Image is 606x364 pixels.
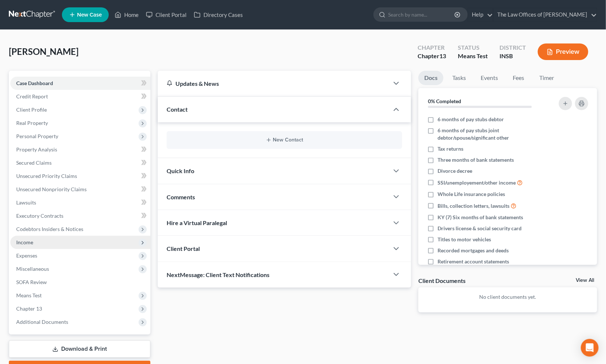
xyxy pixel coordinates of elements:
span: SSI/unemployement/other income [438,179,516,186]
span: New Case [77,12,102,18]
a: Unsecured Nonpriority Claims [10,183,150,196]
span: Unsecured Nonpriority Claims [16,186,87,192]
p: No client documents yet. [424,293,591,301]
span: Real Property [16,120,48,126]
span: Client Portal [167,245,200,252]
a: Timer [533,71,560,85]
a: Help [468,8,493,21]
span: Hire a Virtual Paralegal [167,219,227,226]
a: Download & Print [9,340,150,358]
strong: 0% Completed [428,98,461,104]
a: Client Portal [142,8,190,21]
span: Income [16,239,33,245]
span: Three months of bank statements [438,156,514,164]
a: View All [576,278,594,283]
span: Lawsuits [16,199,36,206]
span: Miscellaneous [16,266,49,272]
span: Client Profile [16,106,47,113]
span: Additional Documents [16,319,68,325]
a: Directory Cases [190,8,247,21]
a: Credit Report [10,90,150,103]
span: Bills, collection letters, lawsuits [438,202,509,210]
a: Lawsuits [10,196,150,209]
span: Recorded mortgages and deeds [438,247,509,254]
span: Case Dashboard [16,80,53,86]
span: Credit Report [16,93,48,99]
a: Fees [507,71,530,85]
a: SOFA Review [10,276,150,289]
span: Unsecured Priority Claims [16,173,77,179]
span: Property Analysis [16,146,57,153]
span: SOFA Review [16,279,47,285]
div: Status [458,43,488,52]
span: Chapter 13 [16,305,42,312]
a: Case Dashboard [10,77,150,90]
span: Means Test [16,292,42,298]
span: Retirement account statements [438,258,509,265]
span: 13 [439,52,446,59]
a: Events [475,71,504,85]
span: KY (7) Six months of bank statements [438,214,523,221]
span: Contact [167,106,188,113]
div: Chapter [418,52,446,60]
span: 6 months of pay stubs debtor [438,116,504,123]
span: Tax returns [438,145,463,153]
button: New Contact [173,137,396,143]
span: Drivers license & social security card [438,225,522,232]
a: Executory Contracts [10,209,150,223]
span: Titles to motor vehicles [438,236,491,243]
a: Property Analysis [10,143,150,156]
span: Quick Info [167,167,194,174]
a: Tasks [446,71,472,85]
div: Chapter [418,43,446,52]
a: Home [111,8,142,21]
span: [PERSON_NAME] [9,46,79,57]
span: Secured Claims [16,160,52,166]
div: Means Test [458,52,488,60]
span: Executory Contracts [16,213,63,219]
div: Client Documents [418,277,466,284]
input: Search by name... [388,8,456,21]
div: INSB [499,52,526,60]
span: Codebtors Insiders & Notices [16,226,83,232]
a: Docs [418,71,443,85]
span: Whole Life insurance policies [438,190,505,198]
a: The Law Offices of [PERSON_NAME] [494,8,597,21]
div: District [499,43,526,52]
span: Divorce decree [438,167,472,175]
span: Expenses [16,252,37,259]
a: Unsecured Priority Claims [10,169,150,183]
span: Comments [167,193,195,200]
span: 6 months of pay stubs joint debtor/spouse/significant other [438,127,546,141]
button: Preview [538,43,588,60]
span: NextMessage: Client Text Notifications [167,271,269,278]
div: Updates & News [167,80,380,87]
span: Personal Property [16,133,58,139]
div: Open Intercom Messenger [581,339,599,357]
a: Secured Claims [10,156,150,169]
